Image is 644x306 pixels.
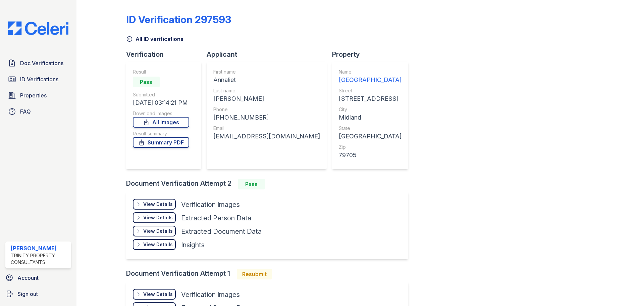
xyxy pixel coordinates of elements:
[213,75,320,85] div: Annaliet
[5,73,71,86] a: ID Verifications
[133,130,189,137] div: Result summary
[143,201,173,208] div: View Details
[339,106,401,113] div: City
[339,113,401,122] div: Midland
[17,274,39,282] span: Account
[181,240,205,250] div: Insights
[181,200,240,209] div: Verification Images
[17,290,38,298] span: Sign out
[213,113,320,122] div: [PHONE_NUMBER]
[181,213,251,223] div: Extracted Person Data
[213,87,320,94] div: Last name
[213,94,320,103] div: [PERSON_NAME]
[11,252,68,266] div: Trinity Property Consultants
[143,291,173,298] div: View Details
[3,271,74,285] a: Account
[20,91,47,99] span: Properties
[20,59,63,67] span: Doc Verifications
[133,69,189,75] div: Result
[616,279,637,299] iframe: chat widget
[20,75,58,83] span: ID Verifications
[339,75,401,85] div: [GEOGRAPHIC_DATA]
[143,214,173,221] div: View Details
[143,241,173,248] div: View Details
[213,106,320,113] div: Phone
[126,13,231,26] div: ID Verification 297593
[181,290,240,299] div: Verification Images
[133,110,189,117] div: Download Images
[133,91,189,98] div: Submitted
[5,89,71,102] a: Properties
[181,227,262,236] div: Extracted Document Data
[339,125,401,132] div: State
[5,56,71,70] a: Doc Verifications
[213,69,320,75] div: First name
[126,179,414,189] div: Document Verification Attempt 2
[133,117,189,128] a: All Images
[332,50,414,59] div: Property
[238,179,265,189] div: Pass
[143,228,173,234] div: View Details
[133,77,160,87] div: Pass
[133,98,189,107] div: [DATE] 03:14:21 PM
[20,107,31,116] span: FAQ
[339,69,401,75] div: Name
[207,50,332,59] div: Applicant
[339,94,401,103] div: [STREET_ADDRESS]
[3,21,74,35] img: CE_Logo_Blue-a8612792a0a2168367f1c8372b55b34899dd931a85d93a1a3d3e32e68fde9ad4.png
[213,125,320,132] div: Email
[126,269,414,279] div: Document Verification Attempt 1
[339,144,401,150] div: Zip
[339,150,401,160] div: 79705
[126,35,183,43] a: All ID verifications
[133,137,189,148] a: Summary PDF
[11,244,68,252] div: [PERSON_NAME]
[339,87,401,94] div: Street
[126,50,207,59] div: Verification
[339,69,401,85] a: Name [GEOGRAPHIC_DATA]
[3,287,74,301] a: Sign out
[339,132,401,141] div: [GEOGRAPHIC_DATA]
[213,132,320,141] div: [EMAIL_ADDRESS][DOMAIN_NAME]
[237,269,272,279] div: Resubmit
[5,105,71,118] a: FAQ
